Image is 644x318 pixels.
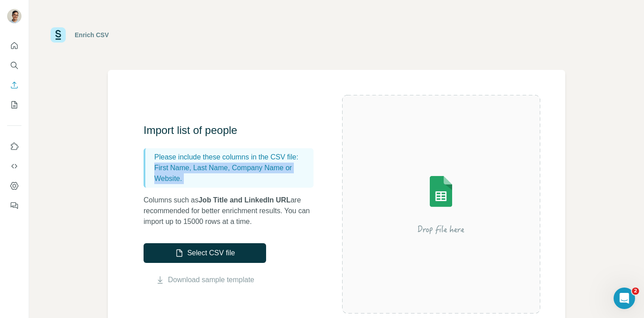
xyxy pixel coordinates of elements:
span: 2 [632,288,639,295]
img: Avatar [7,9,21,23]
img: Surfe Illustration - Drop file here or select below [360,150,521,258]
button: Select CSV file [144,243,266,263]
img: Surfe Logo [51,27,66,43]
button: Use Surfe API [7,158,21,174]
p: Please include these columns in the CSV file: [154,152,310,163]
h3: Import list of people [144,123,322,138]
button: My lists [7,97,21,113]
button: Search [7,57,21,73]
a: Download sample template [168,275,254,285]
p: Columns such as are recommended for better enrichment results. You can import up to 15000 rows at... [144,195,322,227]
div: Enrich CSV [75,30,109,39]
button: Use Surfe on LinkedIn [7,138,21,155]
span: Job Title and LinkedIn URL [199,196,291,204]
p: First Name, Last Name, Company Name or Website. [154,163,310,184]
button: Dashboard [7,178,21,194]
button: Download sample template [144,275,266,285]
button: Enrich CSV [7,77,21,93]
iframe: Intercom live chat [614,288,635,309]
button: Feedback [7,198,21,214]
button: Quick start [7,38,21,54]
